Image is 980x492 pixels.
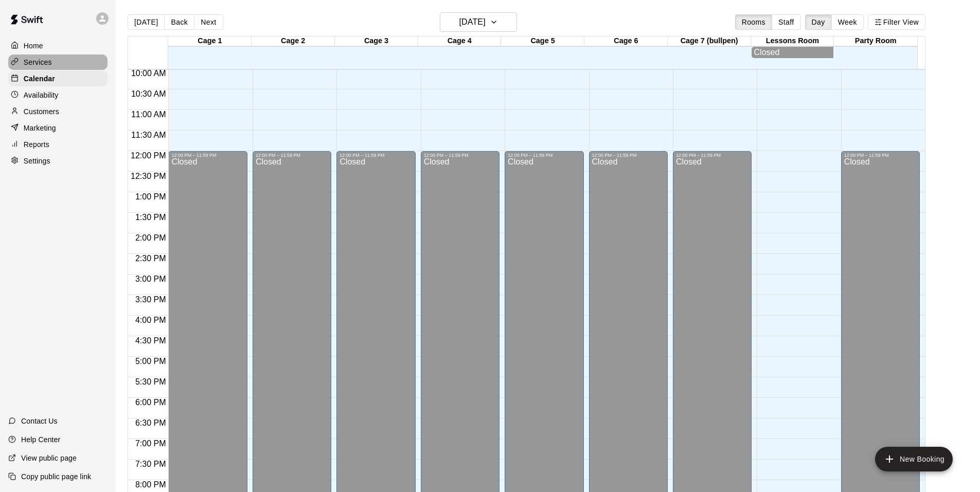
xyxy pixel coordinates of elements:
[772,14,801,30] button: Staff
[844,153,917,158] div: 12:00 PM – 11:59 PM
[168,37,252,46] div: Cage 1
[21,434,60,445] p: Help Center
[133,418,169,427] span: 6:30 PM
[24,74,55,84] p: Calendar
[164,14,194,30] button: Back
[24,41,43,51] p: Home
[501,37,584,46] div: Cage 5
[133,460,169,468] span: 7:30 PM
[133,336,169,345] span: 4:30 PM
[133,192,169,201] span: 1:00 PM
[8,153,108,169] a: Settings
[8,120,108,136] a: Marketing
[252,37,335,46] div: Cage 2
[868,14,925,30] button: Filter View
[8,38,108,53] a: Home
[133,398,169,407] span: 6:00 PM
[508,153,580,158] div: 12:00 PM – 11:59 PM
[459,15,486,29] h6: [DATE]
[8,137,108,152] a: Reports
[133,316,169,324] span: 4:00 PM
[335,37,418,46] div: Cage 3
[668,37,751,46] div: Cage 7 (bullpen)
[133,377,169,386] span: 5:30 PM
[129,110,169,119] span: 11:00 AM
[194,14,223,30] button: Next
[8,71,108,86] a: Calendar
[424,153,496,158] div: 12:00 PM – 11:59 PM
[340,153,412,158] div: 12:00 PM – 11:59 PM
[24,123,56,133] p: Marketing
[584,37,668,46] div: Cage 6
[128,172,168,180] span: 12:30 PM
[440,12,517,32] button: [DATE]
[133,357,169,366] span: 5:00 PM
[24,106,59,117] p: Customers
[754,48,831,57] div: Closed
[592,153,665,158] div: 12:00 PM – 11:59 PM
[129,131,169,139] span: 11:30 AM
[133,480,169,489] span: 8:00 PM
[133,233,169,242] span: 2:00 PM
[751,37,834,46] div: Lessons Room
[21,471,91,482] p: Copy public page link
[21,453,77,463] p: View public page
[24,156,50,166] p: Settings
[128,14,165,30] button: [DATE]
[805,14,832,30] button: Day
[831,14,864,30] button: Week
[133,439,169,448] span: 7:00 PM
[24,90,59,100] p: Availability
[418,37,501,46] div: Cage 4
[133,275,169,283] span: 3:00 PM
[875,447,953,471] button: add
[133,254,169,263] span: 2:30 PM
[8,104,108,119] a: Customers
[676,153,749,158] div: 12:00 PM – 11:59 PM
[171,153,244,158] div: 12:00 PM – 11:59 PM
[128,151,168,160] span: 12:00 PM
[8,54,108,70] a: Services
[834,37,917,46] div: Party Room
[256,153,328,158] div: 12:00 PM – 11:59 PM
[21,416,58,426] p: Contact Us
[133,213,169,222] span: 1:30 PM
[735,14,772,30] button: Rooms
[8,87,108,103] a: Availability
[24,57,52,67] p: Services
[129,69,169,78] span: 10:00 AM
[133,295,169,304] span: 3:30 PM
[24,139,49,150] p: Reports
[129,89,169,98] span: 10:30 AM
